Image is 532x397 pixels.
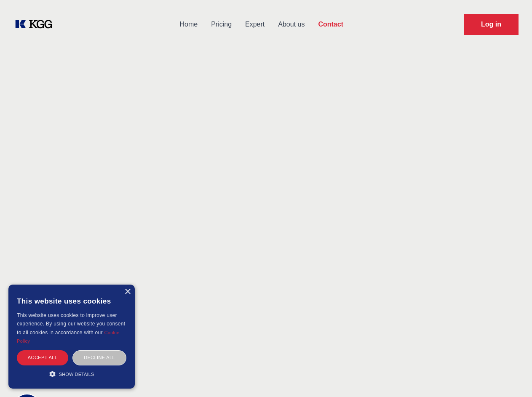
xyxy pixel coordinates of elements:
div: Show details [17,370,126,378]
div: Decline all [72,350,126,365]
div: This website uses cookies [17,291,126,311]
a: KOL Knowledge Platform: Talk to Key External Experts (KEE) [13,18,59,31]
iframe: Chat Widget [490,357,532,397]
span: Show details [59,372,94,377]
div: Close [124,289,131,295]
span: This website uses cookies to improve user experience. By using our website you consent to all coo... [17,312,125,336]
a: Pricing [204,13,238,35]
a: Cookie Policy [17,330,120,344]
a: About us [271,13,311,35]
a: Contact [311,13,350,35]
a: Request Demo [464,14,519,35]
a: Expert [238,13,271,35]
a: Home [173,13,204,35]
div: Accept all [17,350,68,365]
